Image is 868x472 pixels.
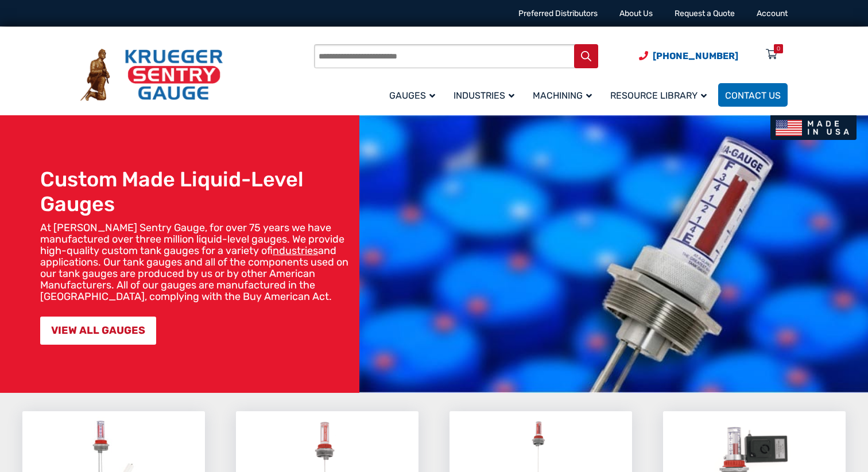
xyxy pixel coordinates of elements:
p: At [PERSON_NAME] Sentry Gauge, for over 75 years we have manufactured over three million liquid-l... [40,222,354,302]
div: 0 [777,44,780,53]
img: Made In USA [770,115,857,140]
a: About Us [619,9,653,18]
a: Contact Us [718,83,788,107]
span: Resource Library [610,90,707,101]
a: VIEW ALL GAUGES [40,317,156,345]
a: Machining [526,81,603,108]
img: bg_hero_bannerksentry [359,115,868,393]
span: Gauges [389,90,435,101]
a: Preferred Distributors [518,9,598,18]
a: Resource Library [603,81,718,108]
a: Phone Number (920) 434-8860 [639,49,738,63]
a: industries [273,244,318,257]
a: Gauges [382,81,447,108]
a: Request a Quote [675,9,735,18]
a: Industries [447,81,526,108]
img: Krueger Sentry Gauge [80,49,223,102]
span: Contact Us [725,90,781,101]
span: Industries [454,90,514,101]
span: [PHONE_NUMBER] [653,50,738,61]
h1: Custom Made Liquid-Level Gauges [40,167,354,216]
a: Account [757,9,788,18]
span: Machining [533,90,592,101]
